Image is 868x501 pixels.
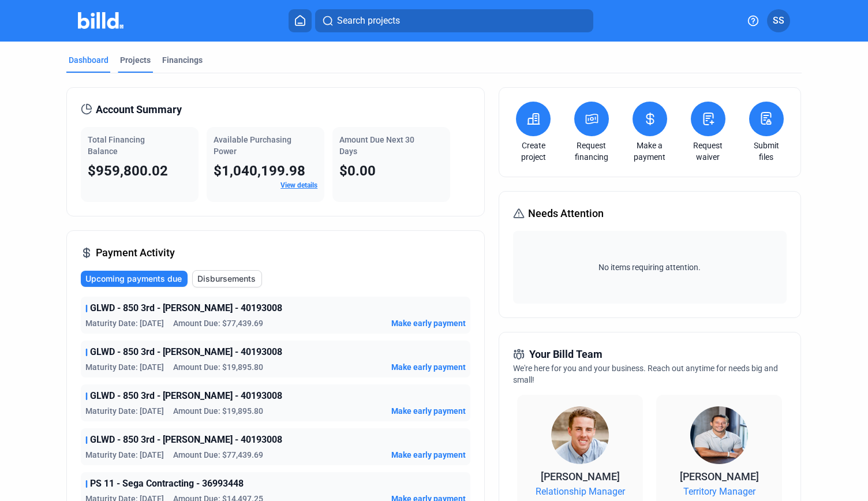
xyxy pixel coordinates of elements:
span: Maturity Date: [DATE] [85,449,164,461]
span: Amount Due: $77,439.69 [173,449,263,461]
span: Payment Activity [96,245,175,261]
button: Make early payment [391,405,466,417]
span: Account Summary [96,102,182,118]
img: Territory Manager [690,406,748,464]
span: Needs Attention [528,205,604,222]
img: Relationship Manager [551,406,609,464]
span: Amount Due: $77,439.69 [173,317,263,329]
span: PS 11 - Sega Contracting - 36993448 [90,477,244,491]
span: $1,040,199.98 [214,163,305,179]
button: Make early payment [391,317,466,329]
span: Amount Due Next 30 Days [339,135,414,156]
span: Maturity Date: [DATE] [85,317,164,329]
a: Request waiver [688,140,728,163]
span: Territory Manager [683,485,755,499]
div: Financings [162,54,203,66]
span: Relationship Manager [536,485,625,499]
button: Upcoming payments due [81,271,188,287]
button: Search projects [315,9,593,32]
button: SS [767,9,790,32]
span: $959,800.02 [88,163,168,179]
a: View details [280,181,317,189]
a: Submit files [746,140,787,163]
span: Your Billd Team [529,346,603,362]
img: Billd Company Logo [78,12,124,29]
a: Create project [513,140,553,163]
span: Total Financing Balance [88,135,145,156]
span: Available Purchasing Power [214,135,291,156]
a: Make a payment [630,140,670,163]
span: GLWD - 850 3rd - [PERSON_NAME] - 40193008 [90,345,282,359]
button: Make early payment [391,361,466,373]
span: Maturity Date: [DATE] [85,405,164,417]
span: Amount Due: $19,895.80 [173,405,263,417]
button: Disbursements [192,270,262,287]
span: Amount Due: $19,895.80 [173,361,263,373]
span: We're here for you and your business. Reach out anytime for needs big and small! [513,364,778,384]
span: $0.00 [339,163,376,179]
a: Request financing [571,140,612,163]
span: GLWD - 850 3rd - [PERSON_NAME] - 40193008 [90,389,282,403]
span: SS [773,14,784,28]
div: Dashboard [69,54,108,66]
span: No items requiring attention. [518,261,782,273]
span: [PERSON_NAME] [541,470,620,483]
span: GLWD - 850 3rd - [PERSON_NAME] - 40193008 [90,301,282,315]
div: Projects [120,54,151,66]
button: Make early payment [391,449,466,461]
span: Upcoming payments due [85,273,182,285]
span: Search projects [337,14,400,28]
span: Disbursements [197,273,256,285]
span: [PERSON_NAME] [680,470,759,483]
span: Maturity Date: [DATE] [85,361,164,373]
span: GLWD - 850 3rd - [PERSON_NAME] - 40193008 [90,433,282,447]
